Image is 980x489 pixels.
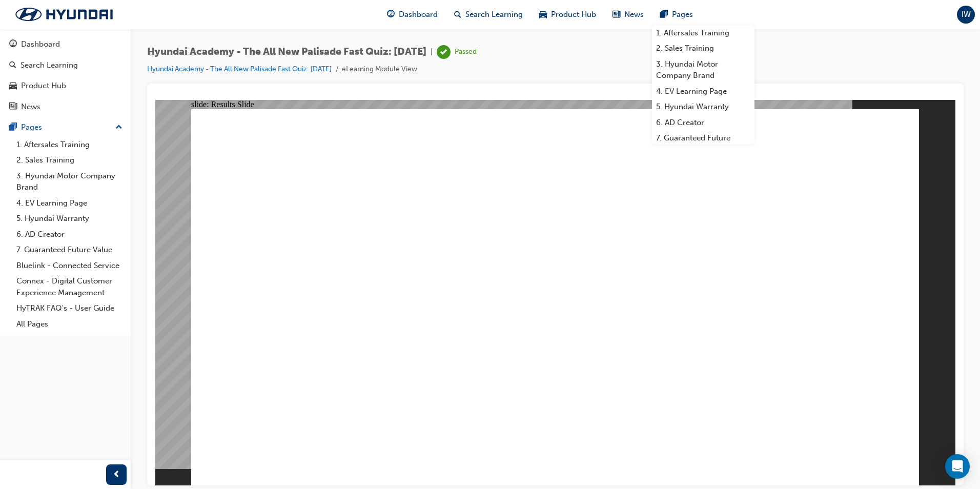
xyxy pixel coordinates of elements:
[604,4,652,25] a: news-iconNews
[660,8,668,21] span: pages-icon
[147,65,332,73] a: Hyundai Academy - The All New Palisade Fast Quiz: [DATE]
[12,273,127,300] a: Connex - Digital Customer Experience Management
[4,56,127,75] a: Search Learning
[652,56,754,84] a: 3. Hyundai Motor Company Brand
[431,46,433,58] span: |
[9,103,17,112] span: news-icon
[652,99,754,115] a: 5. Hyundai Warranty
[12,137,127,153] a: 1. Aftersales Training
[962,9,971,21] span: IW
[624,9,644,21] span: News
[652,40,754,56] a: 2. Sales Training
[387,8,395,21] span: guage-icon
[342,64,417,75] li: eLearning Module View
[465,9,523,21] span: Search Learning
[5,4,123,25] img: Trak
[4,76,127,95] a: Product Hub
[9,81,17,91] span: car-icon
[652,4,701,25] a: pages-iconPages
[21,59,78,71] div: Search Learning
[531,4,604,25] a: car-iconProduct Hub
[9,40,17,49] span: guage-icon
[4,35,127,54] a: Dashboard
[12,242,127,258] a: 7. Guaranteed Future Value
[9,61,16,70] span: search-icon
[12,227,127,242] a: 6. AD Creator
[437,45,451,59] span: learningRecordVerb_PASS-icon
[612,8,620,21] span: news-icon
[113,468,120,481] span: prev-icon
[652,25,754,41] a: 1. Aftersales Training
[147,46,426,58] span: Hyundai Academy - The All New Palisade Fast Quiz: [DATE]
[21,38,60,50] div: Dashboard
[12,211,127,227] a: 5. Hyundai Warranty
[4,118,127,137] button: Pages
[652,84,754,99] a: 4. EV Learning Page
[12,300,127,316] a: HyTRAK FAQ's - User Guide
[454,8,461,21] span: search-icon
[455,47,477,57] div: Passed
[4,97,127,116] a: News
[672,9,693,21] span: Pages
[21,101,40,113] div: News
[12,258,127,274] a: Bluelink - Connected Service
[551,9,596,21] span: Product Hub
[21,80,66,92] div: Product Hub
[652,115,754,131] a: 6. AD Creator
[12,168,127,195] a: 3. Hyundai Motor Company Brand
[4,33,127,118] button: DashboardSearch LearningProduct HubNews
[379,4,446,25] a: guage-iconDashboard
[12,316,127,332] a: All Pages
[12,152,127,168] a: 2. Sales Training
[399,9,438,21] span: Dashboard
[446,4,531,25] a: search-iconSearch Learning
[652,130,754,157] a: 7. Guaranteed Future Value
[945,454,970,479] div: Open Intercom Messenger
[12,195,127,211] a: 4. EV Learning Page
[539,8,547,21] span: car-icon
[957,6,975,24] button: IW
[21,121,42,133] div: Pages
[9,123,17,132] span: pages-icon
[115,121,122,134] span: up-icon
